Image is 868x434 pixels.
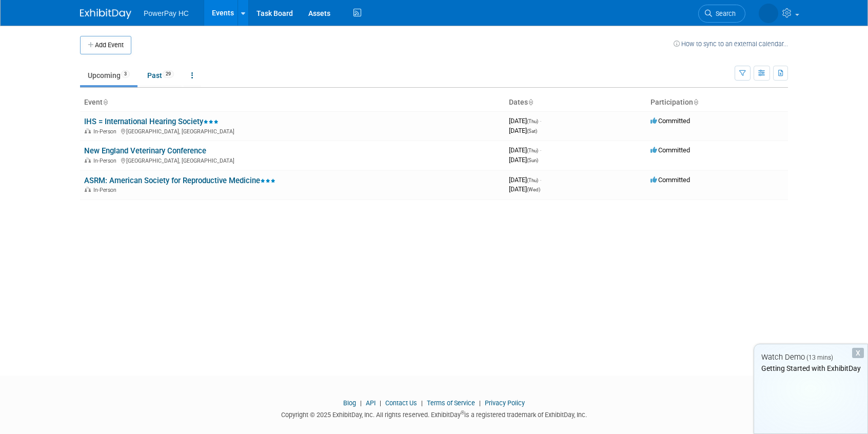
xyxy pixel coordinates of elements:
[85,157,91,163] img: In-Person Event
[527,157,538,163] span: (Sun)
[806,354,833,361] span: (13 mins)
[93,157,120,164] span: In-Person
[698,5,745,23] a: Search
[80,94,505,111] th: Event
[84,146,206,155] a: New England Veterinary Conference
[693,98,698,106] a: Sort by Participation Type
[540,117,541,125] span: -
[80,66,137,85] a: Upcoming3
[509,185,540,193] span: [DATE]
[84,117,219,126] a: IHS = International Hearing Society
[144,9,189,17] span: PowerPay HC
[84,176,275,185] a: ASRM: American Society for Reproductive Medicine
[385,399,417,407] a: Contact Us
[509,146,541,154] span: [DATE]
[121,70,130,78] span: 3
[852,348,864,358] div: Dismiss
[527,187,540,192] span: (Wed)
[140,66,182,85] a: Past29
[80,9,131,19] img: ExhibitDay
[509,127,537,134] span: [DATE]
[509,117,541,125] span: [DATE]
[84,127,501,135] div: [GEOGRAPHIC_DATA], [GEOGRAPHIC_DATA]
[163,70,174,78] span: 29
[646,94,788,111] th: Participation
[540,146,541,154] span: -
[343,399,356,407] a: Blog
[85,128,91,133] img: In-Person Event
[80,36,131,54] button: Add Event
[366,399,376,407] a: API
[93,128,120,135] span: In-Person
[527,177,538,183] span: (Thu)
[527,128,537,134] span: (Sat)
[754,352,867,363] div: Watch Demo
[461,410,464,416] sup: ®
[505,94,646,111] th: Dates
[427,399,475,407] a: Terms of Service
[527,119,538,124] span: (Thu)
[754,363,867,373] div: Getting Started with ExhibitDay
[650,146,690,154] span: Committed
[650,117,690,125] span: Committed
[84,156,501,164] div: [GEOGRAPHIC_DATA], [GEOGRAPHIC_DATA]
[674,40,788,48] a: How to sync to an external calendar...
[540,176,541,184] span: -
[358,399,364,407] span: |
[528,98,533,106] a: Sort by Start Date
[477,399,483,407] span: |
[419,399,425,407] span: |
[509,176,541,184] span: [DATE]
[103,98,108,106] a: Sort by Event Name
[650,176,690,184] span: Committed
[759,4,778,23] img: Karin Collier
[485,399,525,407] a: Privacy Policy
[93,187,120,193] span: In-Person
[712,10,736,17] span: Search
[85,187,91,192] img: In-Person Event
[527,148,538,153] span: (Thu)
[377,399,384,407] span: |
[509,156,538,164] span: [DATE]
